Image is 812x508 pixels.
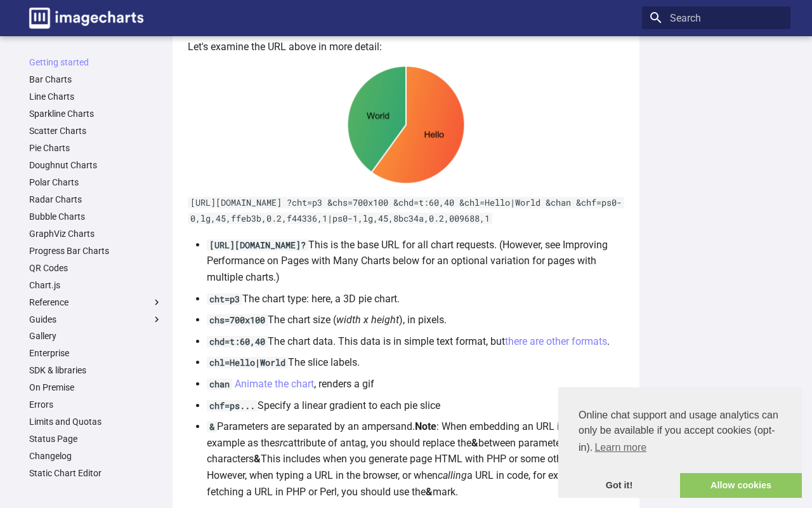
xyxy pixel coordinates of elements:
[336,314,399,326] em: width x height
[207,400,258,411] code: chf=ps...
[29,297,162,308] label: Reference
[558,387,802,498] div: cookieconsent
[29,347,162,359] a: Enterprise
[207,293,242,305] code: cht=p3
[29,8,143,29] img: logo
[207,398,624,414] li: Specify a linear gradient to each pie slice
[207,239,308,251] code: [URL][DOMAIN_NAME]?
[29,364,162,376] a: SDK & libraries
[29,177,162,188] a: Polar Charts
[29,211,162,222] a: Bubble Charts
[254,453,261,465] strong: &
[188,197,624,225] code: [URL][DOMAIN_NAME] ?cht=p3 &chs=700x100 &chd=t:60,40 &chl=Hello|World &chan &chf=ps0-0,lg,45,ffeb...
[579,408,782,457] span: Online chat support and usage analytics can only be available if you accept cookies (opt-in).
[29,142,162,154] a: Pie Charts
[207,291,624,307] li: The chart type: here, a 3D pie chart.
[29,245,162,257] a: Progress Bar Charts
[415,420,436,432] strong: Note
[207,418,624,500] li: Parameters are separated by an ampersand. : When embedding an URL in HTML, for example as the att...
[29,330,162,342] a: Gallery
[207,333,624,350] li: The chart data. This data is in simple text format, but .
[29,467,162,479] a: Static Chart Editor
[188,65,624,184] img: chart
[207,312,624,328] li: The chart size ( ), in pixels.
[29,314,162,325] label: Guides
[207,378,232,390] code: chan
[207,354,624,371] li: The slice labels.
[29,57,162,68] a: Getting started
[558,473,680,498] a: dismiss cookie message
[29,125,162,137] a: Scatter Charts
[29,228,162,239] a: GraphViz Charts
[275,437,288,449] em: src
[642,6,790,29] input: Search
[207,336,268,347] code: chd=t:60,40
[207,314,268,326] code: chs=700x100
[505,335,607,347] a: there are other formats
[29,194,162,205] a: Radar Charts
[29,399,162,410] a: Errors
[29,91,162,102] a: Line Charts
[471,437,478,449] strong: &
[680,473,802,498] a: allow cookies
[29,262,162,274] a: QR Codes
[29,74,162,85] a: Bar Charts
[29,450,162,462] a: Changelog
[207,357,288,368] code: chl=Hello|World
[235,378,314,390] a: Animate the chart
[593,438,648,457] a: learn more about cookies
[29,279,162,291] a: Chart.js
[207,237,624,286] li: This is the base URL for all chart requests. (However, see Improving Performance on Pages with Ma...
[426,486,433,498] strong: &
[438,469,467,481] em: calling
[29,416,162,427] a: Limits and Quotas
[207,376,624,392] li: , renders a gif
[29,108,162,119] a: Sparkline Charts
[29,382,162,393] a: On Premise
[29,159,162,171] a: Doughnut Charts
[24,3,148,34] a: Image-Charts documentation
[207,421,217,432] code: &
[29,433,162,444] a: Status Page
[188,39,624,55] p: Let's examine the URL above in more detail:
